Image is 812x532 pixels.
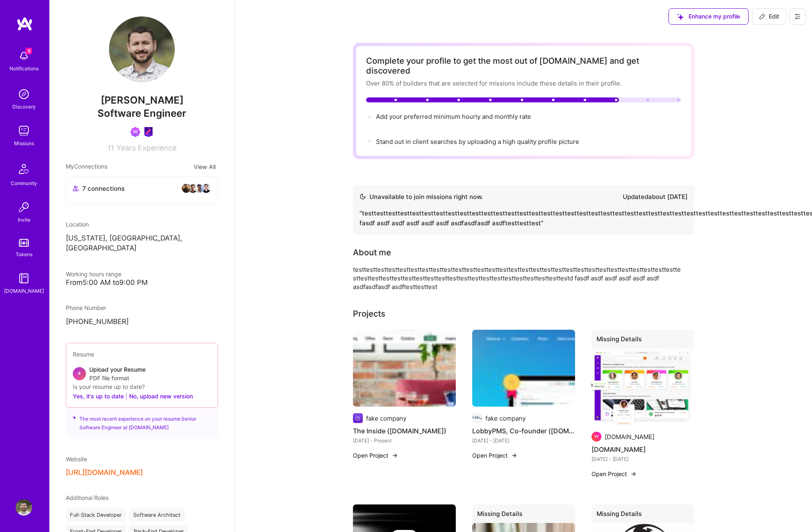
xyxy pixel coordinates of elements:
[66,94,218,106] span: [PERSON_NAME]
[353,413,363,423] img: Company logo
[14,159,34,179] img: Community
[82,184,125,193] span: 7 connections
[4,287,44,295] div: [DOMAIN_NAME]
[353,330,456,407] img: The Inside (theinside.com)
[66,317,218,327] p: [PHONE_NUMBER]
[630,471,637,477] img: arrow-right
[592,504,694,526] div: Missing Details
[485,414,526,423] div: fake company
[16,499,32,516] img: User Avatar
[66,509,126,522] div: Full-Stack Developer
[19,239,29,247] img: tokens
[16,250,32,259] div: Tokens
[66,304,106,311] span: Phone Number
[66,271,121,278] span: Working hours range
[366,79,681,88] div: Over 80% of builders that are selected for missions include these details in their profile.
[77,368,82,377] span: +
[97,107,186,119] span: Software Engineer
[89,374,146,382] span: PDF file format
[376,137,579,146] div: Stand out in client searches by uploading a high quality profile picture
[109,16,175,82] img: User Avatar
[188,183,198,193] img: avatar
[9,64,39,73] div: Notifications
[366,56,681,76] div: Complete your profile to get the most out of [DOMAIN_NAME] and get discovered
[592,432,601,442] img: Company logo
[129,509,185,522] div: Software Architect
[12,102,36,111] div: Discovery
[16,270,32,287] img: guide book
[195,183,204,193] img: avatar
[66,456,87,463] span: Website
[759,12,779,21] span: Edit
[73,382,211,391] div: Is your resume up to date?
[66,494,109,501] span: Additional Roles
[353,265,682,291] div: testtesttesttesttesttesttesttesttesttesttesttesttesttesttesttesttesttesttesttesttesttesttesttestt...
[66,220,218,229] div: Location
[511,452,517,459] img: arrow-right
[130,127,140,137] img: Been on Mission
[353,308,385,320] div: Projects
[592,470,637,478] button: Open Project
[73,185,79,192] i: icon Collaborator
[472,413,482,423] img: Company logo
[366,414,406,423] div: fake company
[14,139,34,148] div: Missions
[472,504,575,526] div: Missing Details
[16,16,33,31] img: logo
[16,86,32,102] img: discovery
[73,351,94,358] span: Resume
[201,183,211,193] img: avatar
[89,365,146,382] div: Upload your Resume
[592,455,694,463] div: [DATE] - [DATE]
[360,193,366,200] img: Availability
[66,278,218,287] div: From 5:00 AM to 9:00 PM
[66,176,218,204] button: 7 connectionsavataravataravataravatar
[66,234,218,253] p: [US_STATE], [GEOGRAPHIC_DATA], [GEOGRAPHIC_DATA]
[16,48,32,64] img: bell
[677,14,684,20] i: icon SuggestedTeams
[360,208,688,228] div: “ testtesttesttesttesttesttesttesttesttesttesttesttesttesttesttesttesttesttesttesttesttesttesttes...
[353,451,398,460] button: Open Project
[125,392,128,400] span: |
[72,414,76,420] i: icon SuggestedTeams
[16,199,32,215] img: Invite
[376,113,531,120] span: Add your preferred minimum hourly and monthly rate
[16,123,32,139] img: teamwork
[472,330,575,407] img: LobbyPMS, Co-founder (lobbypms.com)
[107,143,114,152] span: 11
[14,499,34,516] a: User Avatar
[191,162,218,171] button: View All
[26,48,32,54] span: 8
[353,436,456,445] div: [DATE] - Present
[116,143,176,152] span: Years Experience
[677,12,740,21] span: Enhance my profile
[592,330,694,352] div: Missing Details
[66,468,143,477] button: [URL][DOMAIN_NAME]
[353,246,391,259] div: About me
[592,444,694,455] h4: [DOMAIN_NAME]
[181,183,191,193] img: avatar
[392,452,398,459] img: arrow-right
[360,192,483,202] div: Unavailable to join missions right now.
[605,433,654,441] div: [DOMAIN_NAME]
[73,365,211,382] div: +Upload your ResumePDF file format
[144,127,153,137] img: Product Design Guild
[472,436,575,445] div: [DATE] - [DATE]
[668,8,749,25] button: Enhance my profile
[66,403,218,438] div: The most recent experience on your resume: Senior Software Engineer at [DOMAIN_NAME]
[353,426,456,436] h4: The Inside ([DOMAIN_NAME])
[592,348,694,426] img: A.Team
[18,215,30,224] div: Invite
[472,426,575,436] h4: LobbyPMS, Co-founder ([DOMAIN_NAME])
[623,192,688,202] div: Updated about [DATE]
[66,162,107,171] span: My Connections
[73,391,124,401] button: Yes, it's up to date
[752,8,786,25] button: Edit
[11,179,37,187] div: Community
[129,391,193,401] button: No, upload new version
[472,451,517,460] button: Open Project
